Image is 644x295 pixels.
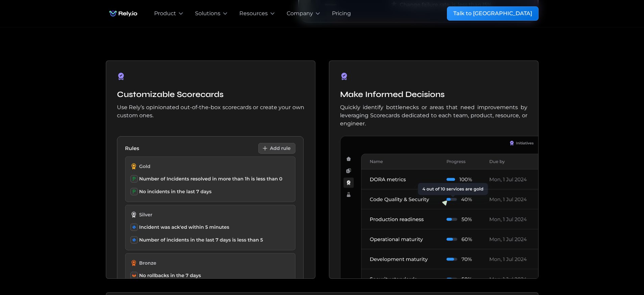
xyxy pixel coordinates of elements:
[117,103,304,120] p: Use Rely’s opinionated out-of-the-box scorecards or create your own custom ones.
[332,9,351,18] a: Pricing
[239,9,268,18] div: Resources
[447,6,539,21] a: Talk to [GEOGRAPHIC_DATA]
[106,7,141,20] img: Rely.io logo
[287,9,313,18] div: Company
[599,250,635,286] iframe: Chatbot
[340,103,527,128] p: Quickly identify bottlenecks or areas that need improvements by leveraging Scorecards dedicated t...
[117,89,304,101] h5: Customizable Scorecards
[340,89,527,101] h5: Make Informed Decisions
[453,9,532,18] div: Talk to [GEOGRAPHIC_DATA]
[154,9,176,18] div: Product
[106,7,141,20] a: home
[195,9,220,18] div: Solutions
